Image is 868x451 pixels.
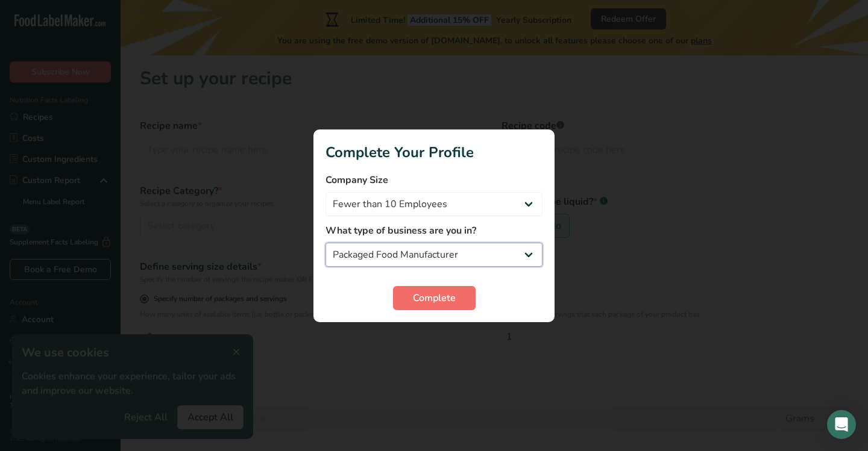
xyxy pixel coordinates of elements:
label: What type of business are you in? [325,223,542,238]
span: Complete [413,291,456,305]
h1: Complete Your Profile [325,142,542,163]
div: Open Intercom Messenger [827,410,856,439]
label: Company Size [325,173,542,187]
button: Complete [393,286,476,310]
